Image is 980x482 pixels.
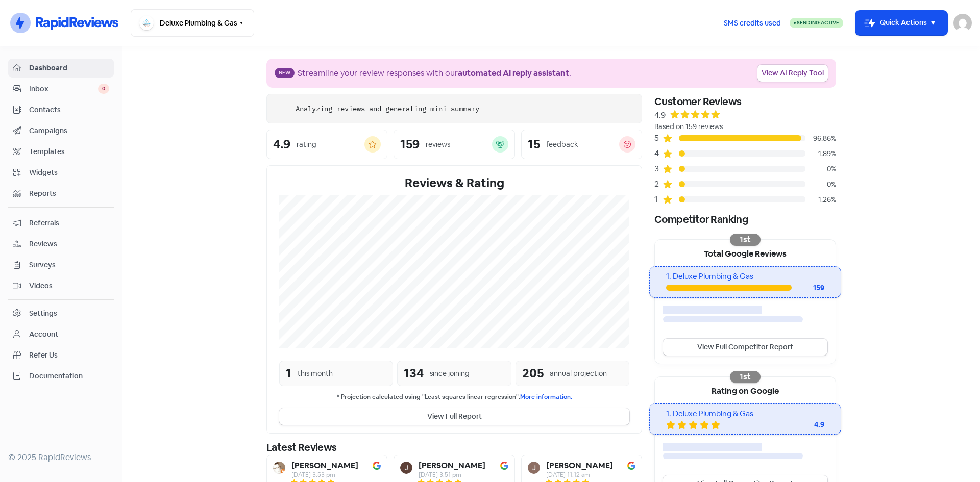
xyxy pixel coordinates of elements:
div: 2 [654,178,663,190]
img: Image [500,462,508,470]
span: Sending Active [797,19,839,26]
span: Reviews [29,239,109,249]
div: Analyzing reviews and generating mini summary [296,104,479,114]
a: 15feedback [521,130,642,159]
div: 1 [654,193,663,206]
a: Sending Active [790,17,843,29]
small: * Projection calculated using "Least squares linear regression". [279,392,629,402]
div: 1.26% [805,194,836,205]
div: 4 [654,147,663,160]
a: Campaigns [8,121,114,140]
b: [PERSON_NAME] [291,462,358,470]
a: 4.9rating [266,130,387,159]
b: [PERSON_NAME] [546,462,613,470]
div: 1. Deluxe Plumbing & Gas [666,408,824,420]
div: Latest Reviews [266,440,642,455]
div: Customer Reviews [654,94,836,109]
a: View Full Competitor Report [663,339,827,356]
a: Widgets [8,163,114,182]
span: Dashboard [29,63,109,73]
div: [DATE] 3:53 pm [291,472,358,478]
img: Avatar [400,462,412,474]
div: this month [298,368,333,379]
div: 159 [792,283,824,293]
a: View AI Reply Tool [757,65,828,82]
div: 0% [805,164,836,174]
div: 1st [730,371,761,383]
span: Refer Us [29,350,109,361]
div: feedback [546,139,578,150]
img: Image [373,462,381,470]
div: 1.89% [805,148,836,159]
span: Campaigns [29,125,109,136]
button: Deluxe Plumbing & Gas [131,9,254,37]
a: Inbox 0 [8,80,114,98]
div: [DATE] 3:51 pm [419,472,485,478]
div: Rating on Google [655,377,836,403]
div: Reviews & Rating [279,174,629,192]
img: Avatar [528,462,540,474]
span: Referrals [29,218,109,229]
div: 0% [805,179,836,190]
div: Competitor Ranking [654,212,836,227]
a: Referrals [8,214,114,233]
div: 1 [286,364,291,383]
div: Settings [29,308,57,319]
span: Inbox [29,84,98,94]
img: User [953,14,972,32]
a: Account [8,325,114,344]
div: 3 [654,163,663,175]
div: 1st [730,234,761,246]
a: Documentation [8,367,114,386]
span: Reports [29,188,109,199]
div: 4.9 [654,109,666,121]
a: SMS credits used [715,17,790,28]
span: Templates [29,146,109,157]
div: Total Google Reviews [655,240,836,266]
div: © 2025 RapidReviews [8,451,114,464]
div: Account [29,329,58,340]
div: [DATE] 11:12 am [546,472,613,478]
div: 96.86% [805,133,836,144]
div: reviews [426,139,450,150]
a: Templates [8,142,114,161]
span: 0 [98,84,109,94]
a: Contacts [8,100,114,119]
button: View Full Report [279,408,629,425]
div: rating [297,139,316,150]
span: Documentation [29,371,109,382]
span: Widgets [29,167,109,178]
div: Streamline your review responses with our . [298,67,571,80]
div: Based on 159 reviews [654,121,836,132]
a: Settings [8,304,114,323]
span: SMS credits used [724,18,781,29]
a: Reports [8,184,114,203]
span: Videos [29,281,109,291]
div: 4.9 [273,138,290,150]
div: 4.9 [783,419,824,430]
div: 134 [404,364,424,383]
div: annual projection [550,368,607,379]
div: 205 [522,364,544,383]
a: Surveys [8,256,114,274]
button: Quick Actions [855,11,947,35]
a: More information. [520,393,572,401]
a: Videos [8,276,114,295]
div: 5 [654,132,663,144]
div: since joining [430,368,470,379]
img: Image [627,462,635,470]
a: Dashboard [8,59,114,78]
img: Avatar [273,462,285,474]
b: automated AI reply assistant [458,68,569,79]
div: 159 [400,138,420,150]
div: 15 [528,138,540,150]
b: [PERSON_NAME] [419,462,485,470]
span: Contacts [29,105,109,115]
a: 159reviews [394,130,514,159]
span: Surveys [29,260,109,270]
a: Reviews [8,235,114,253]
a: Refer Us [8,346,114,365]
div: 1. Deluxe Plumbing & Gas [666,271,824,283]
span: New [275,68,295,78]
